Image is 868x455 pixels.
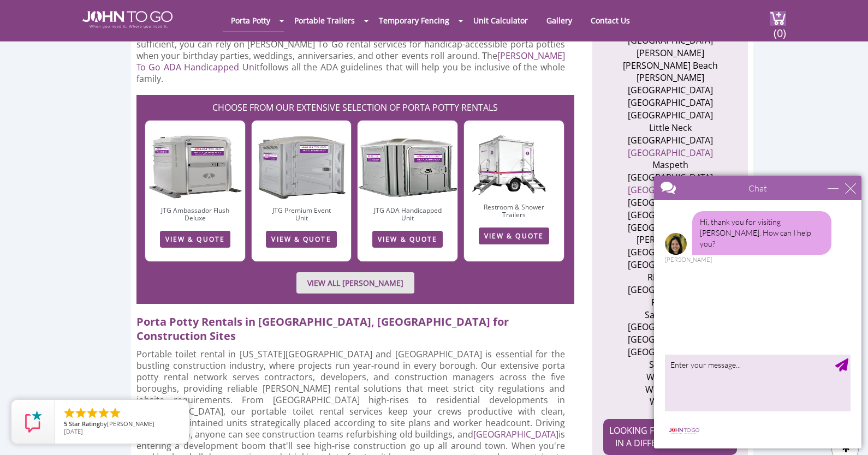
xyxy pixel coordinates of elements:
[628,147,713,159] a: [GEOGRAPHIC_DATA]
[617,47,723,59] li: [PERSON_NAME]
[371,10,457,31] a: Temporary Fencing
[617,396,723,408] li: Woodside
[107,420,154,428] span: [PERSON_NAME]
[617,271,723,284] li: Ridgewood
[603,419,737,455] a: LOOKING FOR A PORTA POTTY IN A DIFFERENT LOCATION?
[286,10,363,31] a: Portable Trailers
[484,202,544,219] a: Restroom & Shower Trailers
[617,109,723,122] li: [GEOGRAPHIC_DATA]
[617,196,723,209] li: [GEOGRAPHIC_DATA]
[617,159,723,171] li: Maspeth
[372,231,443,248] a: VIEW & QUOTE
[109,406,122,420] li: 
[64,420,67,428] span: 5
[22,411,44,433] img: Review Rating
[161,206,229,223] a: JTG Ambassador Flush Deluxe
[296,272,414,294] a: VIEW ALL [PERSON_NAME]
[358,134,457,200] img: John To Go ADA Compliant Restroom
[617,209,723,221] li: [GEOGRAPHIC_DATA]
[374,206,442,223] a: JTG ADA Handicapped Unit
[69,420,100,428] span: Star Rating
[252,134,352,200] img: John To Go Premium Event Porta Potty
[617,171,723,184] li: [GEOGRAPHIC_DATA]
[145,134,245,200] img: John To Go Flush Deluxe Porta Potty
[617,296,723,309] li: Rosedale
[136,50,565,73] a: [PERSON_NAME] To Go ADA Handicapped Unit
[617,221,723,234] li: [GEOGRAPHIC_DATA]
[617,371,723,384] li: Whitestone
[617,259,723,271] li: [GEOGRAPHIC_DATA]
[82,11,173,28] img: JOHN to go
[64,421,180,428] span: by
[617,333,723,346] li: [GEOGRAPHIC_DATA]
[617,309,723,321] li: Saint Albans
[617,97,723,109] li: [GEOGRAPHIC_DATA]
[773,17,786,40] span: (0)
[266,231,336,248] a: VIEW & QUOTE
[142,95,569,115] h2: CHOOSE FROM OUR EXTENSIVE SELECTION OF PORTA POTTY RENTALS
[63,406,76,420] li: 
[97,406,110,420] li: 
[617,234,723,259] li: [PERSON_NAME][GEOGRAPHIC_DATA]
[223,10,278,31] a: Porta Potty
[74,406,87,420] li: 
[64,427,83,435] span: [DATE]
[582,10,638,31] a: Contact Us
[473,428,558,440] a: [GEOGRAPHIC_DATA]
[479,228,549,244] a: VIEW & QUOTE
[617,384,723,396] li: Woodhaven
[272,206,331,223] a: JTG Premium Event Unit
[86,406,99,420] li: 
[617,346,723,358] li: [GEOGRAPHIC_DATA]
[160,231,230,248] a: VIEW & QUOTE
[538,10,580,31] a: Gallery
[617,358,723,371] li: Sunnyside
[617,71,723,97] li: [PERSON_NAME][GEOGRAPHIC_DATA]
[617,122,723,134] li: Little Neck
[617,134,723,147] li: [GEOGRAPHIC_DATA]
[617,59,723,72] li: [PERSON_NAME] Beach
[770,11,786,26] img: cart a
[464,115,564,196] img: John To Go Shower and Restroom Trailer
[465,10,536,31] a: Unit Calculator
[136,309,574,343] h2: Porta Potty Rentals in [GEOGRAPHIC_DATA], [GEOGRAPHIC_DATA] for Construction Sites
[617,321,723,333] li: [GEOGRAPHIC_DATA]
[628,184,713,196] a: [GEOGRAPHIC_DATA]
[617,284,723,296] li: [GEOGRAPHIC_DATA]
[647,169,868,455] iframe: Live Chat Box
